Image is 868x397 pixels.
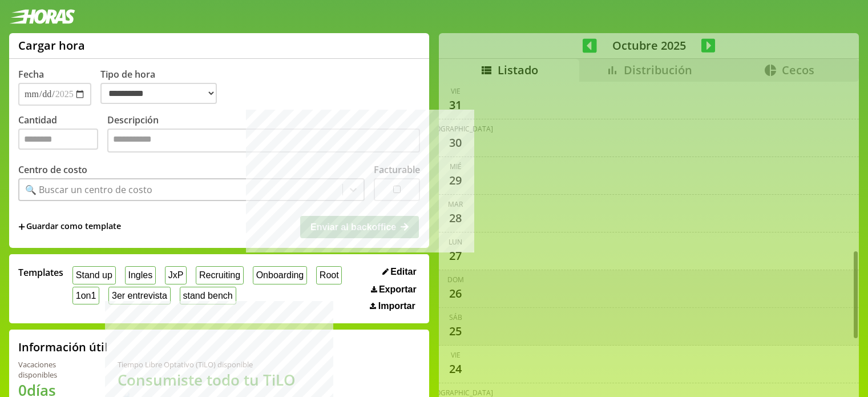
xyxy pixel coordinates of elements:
[18,38,85,53] h1: Cargar hora
[180,287,236,304] button: stand bench
[18,339,108,355] h2: Información útil
[72,287,99,304] button: 1on1
[100,83,217,104] select: Tipo de hora
[18,220,25,233] span: +
[18,163,87,176] label: Centro de costo
[107,114,420,155] label: Descripción
[378,301,415,311] span: Importar
[72,266,116,284] button: Stand up
[379,284,417,295] span: Exportar
[108,287,171,304] button: 3er entrevista
[196,266,244,284] button: Recruiting
[18,129,98,150] input: Cantidad
[9,9,75,24] img: logotipo
[368,284,420,295] button: Exportar
[18,68,44,81] label: Fecha
[107,129,420,153] textarea: Descripción
[25,183,152,196] div: 🔍 Buscar un centro de costo
[118,359,301,370] div: Tiempo Libre Optativo (TiLO) disponible
[18,220,121,233] span: +Guardar como template
[316,266,342,284] button: Root
[374,163,420,176] label: Facturable
[253,266,307,284] button: Onboarding
[125,266,156,284] button: Ingles
[379,266,420,278] button: Editar
[18,266,63,279] span: Templates
[390,267,416,277] span: Editar
[100,68,226,106] label: Tipo de hora
[165,266,187,284] button: JxP
[18,114,107,155] label: Cantidad
[18,359,90,380] div: Vacaciones disponibles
